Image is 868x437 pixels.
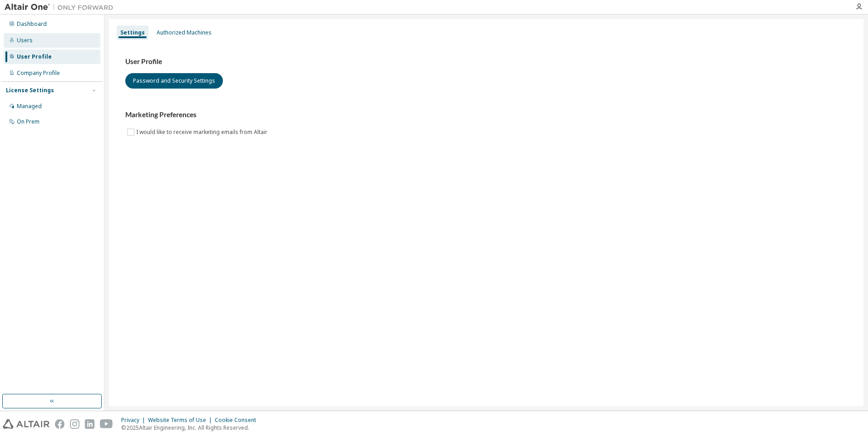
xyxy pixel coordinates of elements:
label: I would like to receive marketing emails from Altair [136,127,269,138]
div: Dashboard [17,20,47,28]
button: Password and Security Settings [125,73,223,89]
div: Website Terms of Use [148,417,215,424]
h3: Marketing Preferences [125,110,847,119]
div: Privacy [121,417,148,424]
h3: User Profile [125,57,847,66]
img: youtube.svg [100,419,113,429]
div: Company Profile [17,70,60,77]
p: © 2025 Altair Engineering, Inc. All Rights Reserved. [121,424,261,432]
img: facebook.svg [55,419,64,429]
div: On Prem [17,118,39,125]
div: Cookie Consent [215,417,261,424]
div: License Settings [6,87,54,94]
div: Settings [120,29,145,36]
div: Authorized Machines [157,29,212,36]
img: Altair One [5,3,118,12]
div: Managed [17,103,42,110]
div: Users [17,37,33,44]
img: linkedin.svg [85,419,94,429]
div: User Profile [17,53,52,60]
img: altair_logo.svg [3,419,49,429]
img: instagram.svg [70,419,79,429]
